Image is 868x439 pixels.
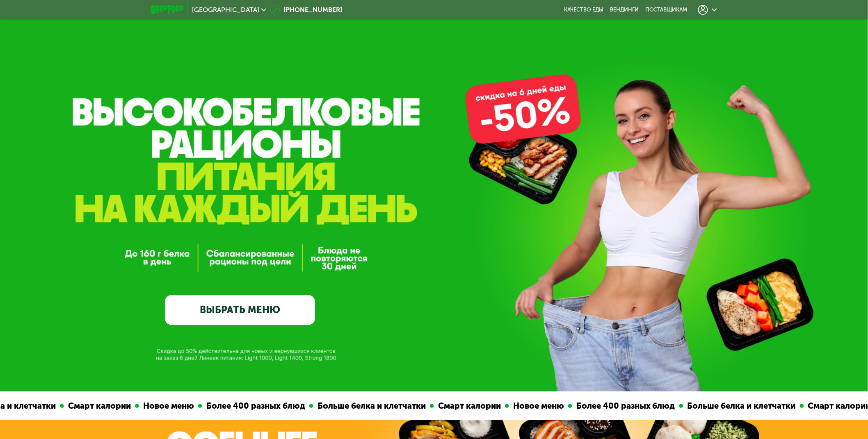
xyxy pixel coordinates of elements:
[610,7,639,13] a: Вендинги
[165,295,315,325] a: ВЫБРАТЬ МЕНЮ
[564,7,603,13] a: Качество еды
[477,400,537,412] div: Новое меню
[192,7,259,13] span: [GEOGRAPHIC_DATA]
[772,400,843,412] div: Смарт калории
[652,400,768,412] div: Больше белка и клетчатки
[645,7,688,13] div: поставщикам
[402,400,473,412] div: Смарт калории
[270,5,342,15] a: [PHONE_NUMBER]
[32,400,103,412] div: Смарт калории
[541,400,648,412] div: Более 400 разных блюд
[171,400,278,412] div: Более 400 разных блюд
[107,400,167,412] div: Новое меню
[282,400,398,412] div: Больше белка и клетчатки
